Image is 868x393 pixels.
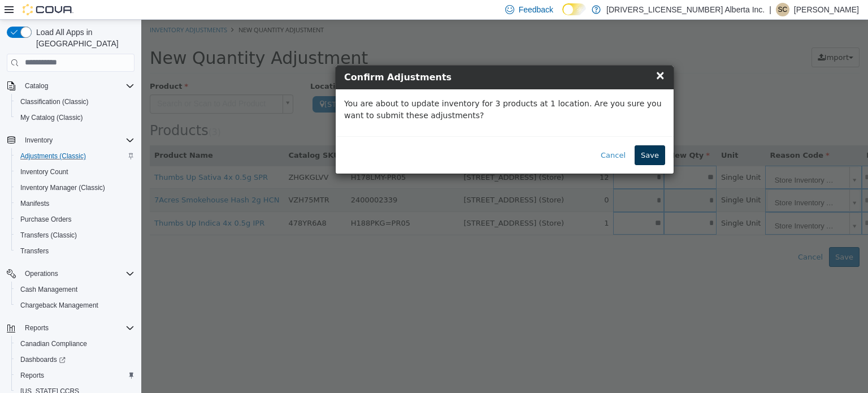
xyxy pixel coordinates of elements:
[16,111,134,124] span: My Catalog (Classic)
[11,110,139,126] button: My Catalog (Classic)
[20,113,83,122] span: My Catalog (Classic)
[11,368,139,383] button: Reports
[20,215,72,224] span: Purchase Orders
[20,79,53,93] button: Catalog
[11,352,139,368] a: Dashboards
[25,81,48,90] span: Catalog
[11,94,139,110] button: Classification (Classic)
[16,353,134,366] span: Dashboards
[11,243,139,259] button: Transfers
[20,183,105,192] span: Inventory Manager (Classic)
[20,133,57,147] button: Inventory
[11,196,139,211] button: Manifests
[519,4,553,15] span: Feedback
[20,79,134,93] span: Catalog
[20,267,63,280] button: Operations
[11,180,139,196] button: Inventory Manager (Classic)
[20,355,66,364] span: Dashboards
[606,3,765,16] p: [DRIVERS_LICENSE_NUMBER] Alberta Inc.
[16,299,134,312] span: Chargeback Management
[11,336,139,352] button: Canadian Compliance
[20,97,89,106] span: Classification (Classic)
[11,297,139,313] button: Chargeback Management
[453,126,491,146] button: Cancel
[203,78,524,102] p: You are about to update inventory for 3 products at 1 location. Are you sure you want to submit t...
[20,301,98,310] span: Chargeback Management
[25,323,49,332] span: Reports
[16,95,134,109] span: Classification (Classic)
[32,27,134,49] span: Load All Apps in [GEOGRAPHIC_DATA]
[16,95,93,109] a: Classification (Classic)
[16,213,134,226] span: Purchase Orders
[493,126,524,146] button: Save
[20,231,77,240] span: Transfers (Classic)
[794,3,859,16] p: [PERSON_NAME]
[20,267,134,280] span: Operations
[2,266,139,282] button: Operations
[16,283,82,296] a: Cash Management
[11,148,139,164] button: Adjustments (Classic)
[16,369,134,382] span: Reports
[11,164,139,180] button: Inventory Count
[16,165,134,179] span: Inventory Count
[16,181,134,195] span: Inventory Manager (Classic)
[2,320,139,336] button: Reports
[23,4,73,15] img: Cova
[514,49,524,62] span: ×
[2,132,139,148] button: Inventory
[11,211,139,227] button: Purchase Orders
[20,285,77,294] span: Cash Management
[16,244,53,258] a: Transfers
[20,247,49,256] span: Transfers
[20,371,44,380] span: Reports
[25,269,58,278] span: Operations
[16,181,110,195] a: Inventory Manager (Classic)
[776,3,789,16] div: Shelley Crossman
[11,227,139,243] button: Transfers (Classic)
[16,283,134,296] span: Cash Management
[11,282,139,297] button: Cash Management
[16,299,103,312] a: Chargeback Management
[16,197,134,210] span: Manifests
[2,78,139,94] button: Catalog
[20,199,49,208] span: Manifests
[20,321,134,335] span: Reports
[562,3,586,15] input: Dark Mode
[20,167,68,176] span: Inventory Count
[16,337,92,351] a: Canadian Compliance
[16,244,134,258] span: Transfers
[16,228,81,242] a: Transfers (Classic)
[20,339,87,348] span: Canadian Compliance
[16,213,76,226] a: Purchase Orders
[778,3,788,16] span: SC
[16,369,49,382] a: Reports
[16,197,54,210] a: Manifests
[16,111,88,124] a: My Catalog (Classic)
[16,149,90,163] a: Adjustments (Classic)
[20,152,86,161] span: Adjustments (Classic)
[16,337,134,351] span: Canadian Compliance
[20,133,134,147] span: Inventory
[16,165,73,179] a: Inventory Count
[16,353,70,366] a: Dashboards
[769,3,771,16] p: |
[203,51,524,64] h4: Confirm Adjustments
[20,321,53,335] button: Reports
[16,228,134,242] span: Transfers (Classic)
[16,149,134,163] span: Adjustments (Classic)
[25,136,53,145] span: Inventory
